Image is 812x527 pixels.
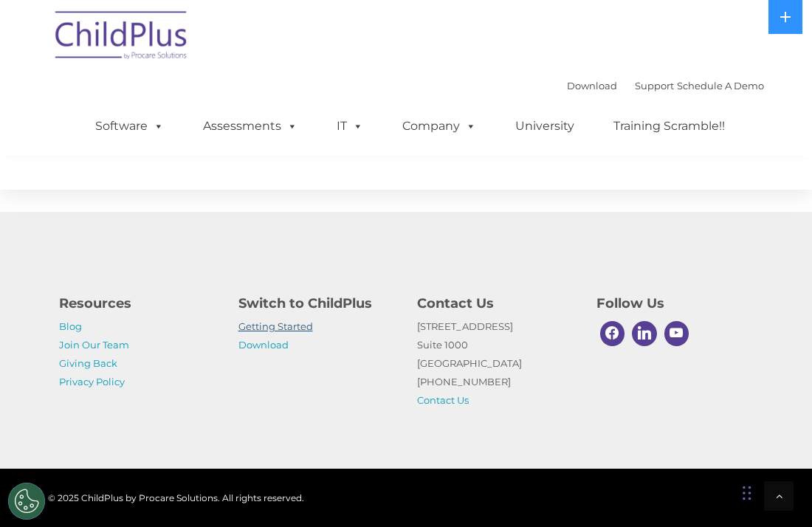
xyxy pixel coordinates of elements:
a: Company [388,111,491,141]
a: Youtube [661,317,693,350]
p: [STREET_ADDRESS] Suite 1000 [GEOGRAPHIC_DATA] [PHONE_NUMBER] [417,317,574,410]
span: © 2025 ChildPlus by Procare Solutions. All rights reserved. [48,492,304,503]
h4: Contact Us [417,293,574,314]
button: Cookies Settings [8,483,45,520]
a: Privacy Policy [59,376,125,387]
a: Getting Started [238,320,313,332]
a: Training Scramble!! [599,111,740,141]
a: Support [635,80,674,92]
a: Download [238,339,289,351]
h4: Switch to ChildPlus [238,293,396,314]
font: | [567,80,764,92]
a: Download [567,80,617,92]
a: Software [80,111,179,141]
a: IT [322,111,378,141]
a: Linkedin [628,317,661,350]
a: Join Our Team [59,339,129,351]
h4: Follow Us [596,293,754,314]
a: Blog [59,320,82,332]
a: Assessments [188,111,312,141]
iframe: Chat Widget [571,368,812,527]
a: Giving Back [59,357,117,369]
div: Drag [743,471,751,515]
h4: Resources [59,293,216,314]
a: Facebook [596,317,629,350]
a: Schedule A Demo [677,80,764,92]
img: ChildPlus by Procare Solutions [48,1,196,75]
a: Contact Us [417,394,469,406]
a: University [500,111,589,141]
